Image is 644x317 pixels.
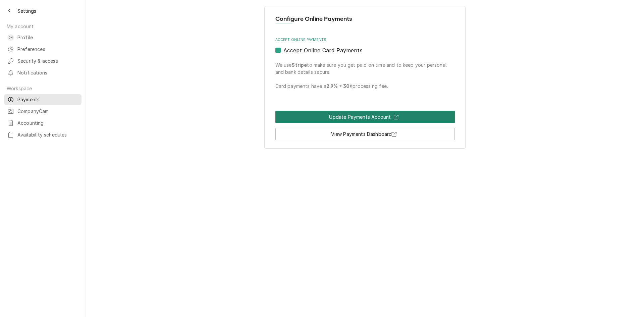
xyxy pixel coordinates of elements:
label: Accept Online Payments [275,37,455,43]
span: Availability schedules [17,131,78,138]
a: Payments [4,94,82,105]
a: Update Payments Account [275,111,455,123]
span: Accounting [17,119,78,126]
div: Button Group Row [275,123,455,140]
div: DH [7,34,14,41]
a: Security & access [4,55,82,66]
a: Availability schedules [4,129,82,140]
div: Configure Payments [275,37,455,97]
div: Accept Online Payments [275,37,455,97]
span: Notifications [17,69,78,76]
a: Accounting [4,117,82,128]
span: Profile [17,34,78,41]
strong: 2.9% + 30¢ [326,83,353,89]
span: Panel Header [275,14,455,23]
span: Preferences [17,46,78,53]
div: Daryl Harris's Avatar [7,34,14,41]
span: Settings [17,7,36,14]
a: Preferences [4,44,82,55]
button: Back to previous page [4,5,15,16]
strong: Stripe [291,62,307,68]
div: Button Group [275,111,455,140]
a: Notifications [4,67,82,78]
a: CompanyCam [4,106,82,117]
a: View Payments Dashboard [275,128,455,140]
div: Configure Online Payments [264,6,466,149]
span: We use to make sure you get paid on time and to keep your personal and bank details secure. Card ... [275,54,455,97]
a: DHDaryl Harris's AvatarProfile [4,32,82,43]
span: CompanyCam [17,108,78,115]
span: Security & access [17,57,78,64]
div: Button Group Row [275,111,455,123]
div: Panel Information [275,14,455,29]
span: Payments [17,96,78,103]
label: Accept Online Card Payments [283,46,363,54]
